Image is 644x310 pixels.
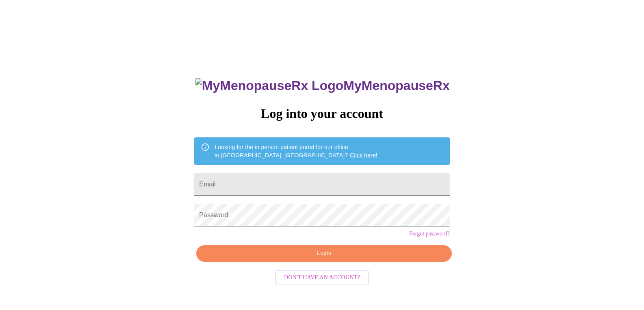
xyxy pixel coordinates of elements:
[206,248,442,259] span: Login
[350,152,377,158] a: Click here!
[195,78,343,93] img: MyMenopauseRx Logo
[275,270,369,286] button: Don't have an account?
[195,78,450,93] h3: MyMenopauseRx
[196,245,451,262] button: Login
[215,140,377,162] div: Looking for the in person patient portal for our office in [GEOGRAPHIC_DATA], [GEOGRAPHIC_DATA]?
[194,106,449,121] h3: Log into your account
[284,273,360,283] span: Don't have an account?
[273,273,371,280] a: Don't have an account?
[409,231,450,237] a: Forgot password?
